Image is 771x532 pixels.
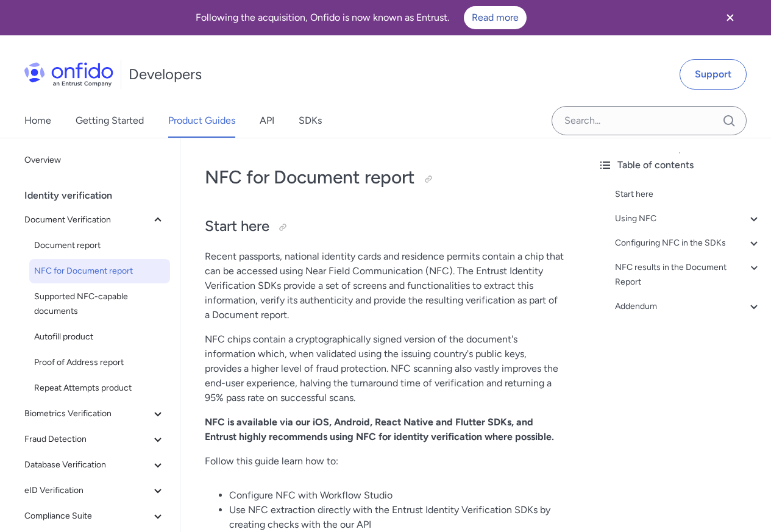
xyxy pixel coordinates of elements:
[680,59,747,90] a: Support
[598,158,761,172] div: Table of contents
[205,249,564,322] p: Recent passports, national identity cards and residence permits contain a chip that can be access...
[168,104,235,138] a: Product Guides
[20,148,170,172] a: Overview
[24,458,151,472] span: Database Verification
[615,236,761,250] a: Configuring NFC in the SDKs
[24,153,165,168] span: Overview
[34,355,165,370] span: Proof of Address report
[24,432,151,447] span: Fraud Detection
[615,187,761,202] a: Start here
[34,264,165,278] span: NFC for Document report
[34,289,165,319] span: Supported NFC-capable documents
[24,104,51,138] a: Home
[24,62,113,87] img: Onfido Logo
[76,104,144,138] a: Getting Started
[29,350,170,375] a: Proof of Address report
[34,238,165,253] span: Document report
[29,325,170,349] a: Autofill product
[205,454,564,469] p: Follow this guide learn how to:
[615,299,761,314] a: Addendum
[205,332,564,405] p: NFC chips contain a cryptographically signed version of the document's information which, when va...
[129,65,202,84] h1: Developers
[29,376,170,400] a: Repeat Attempts product
[34,381,165,395] span: Repeat Attempts product
[205,216,564,237] h2: Start here
[229,488,564,503] li: Configure NFC with Workflow Studio
[24,183,175,208] div: Identity verification
[205,416,554,442] strong: NFC is available via our iOS, Android, React Native and Flutter SDKs, and Entrust highly recommen...
[299,104,322,138] a: SDKs
[615,211,761,226] a: Using NFC
[464,6,527,29] a: Read more
[20,504,170,528] button: Compliance Suite
[20,453,170,477] button: Database Verification
[708,2,753,33] button: Close banner
[29,259,170,283] a: NFC for Document report
[205,165,564,190] h1: NFC for Document report
[229,503,564,532] li: Use NFC extraction directly with the Entrust Identity Verification SDKs by creating checks with t...
[29,285,170,324] a: Supported NFC-capable documents
[15,6,708,29] div: Following the acquisition, Onfido is now known as Entrust.
[20,402,170,426] button: Biometrics Verification
[24,483,151,498] span: eID Verification
[24,509,151,523] span: Compliance Suite
[20,208,170,232] button: Document Verification
[20,427,170,452] button: Fraud Detection
[615,260,761,289] a: NFC results in the Document Report
[34,330,165,344] span: Autofill product
[29,233,170,258] a: Document report
[24,406,151,421] span: Biometrics Verification
[24,213,151,227] span: Document Verification
[552,106,747,135] input: Onfido search input field
[723,10,737,25] svg: Close banner
[20,478,170,503] button: eID Verification
[260,104,274,138] a: API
